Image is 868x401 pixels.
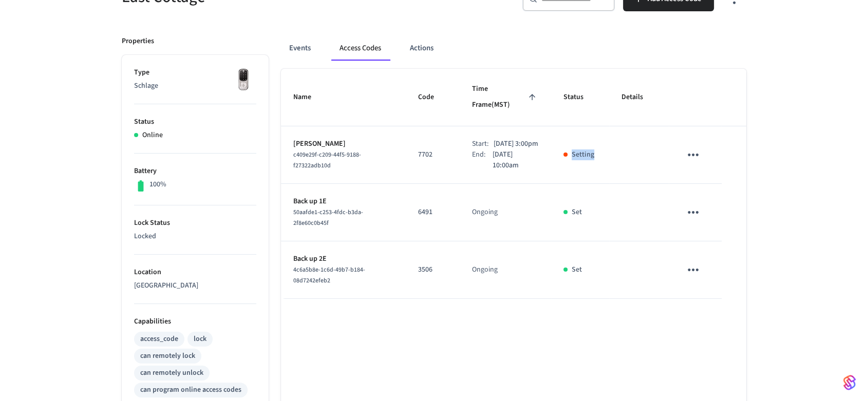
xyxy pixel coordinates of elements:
[621,89,656,105] span: Details
[134,316,256,327] p: Capabilities
[281,69,746,299] table: sticky table
[293,196,393,207] p: Back up 1E
[472,139,494,149] div: Start:
[140,351,195,361] div: can remotely lock
[134,267,256,278] p: Location
[134,166,256,177] p: Battery
[572,264,582,275] p: Set
[472,149,493,171] div: End:
[134,218,256,228] p: Lock Status
[149,179,166,190] p: 100%
[460,241,551,299] td: Ongoing
[293,265,365,285] span: 4c6a5b8e-1c6d-49b7-b184-08d7242efeb2
[293,150,361,170] span: c409e29f-c209-44f5-9188-f27322adb10d
[293,254,393,264] p: Back up 2E
[418,264,447,275] p: 3506
[142,130,163,141] p: Online
[572,149,594,160] p: Setting
[231,67,256,93] img: Yale Assure Touchscreen Wifi Smart Lock, Satin Nickel, Front
[140,334,178,345] div: access_code
[140,385,241,395] div: can program online access codes
[418,149,447,160] p: 7702
[134,231,256,242] p: Locked
[418,207,447,218] p: 6491
[572,207,582,218] p: Set
[134,67,256,78] p: Type
[140,368,203,378] div: can remotely unlock
[493,149,538,171] p: [DATE] 10:00am
[843,374,856,391] img: SeamLogoGradient.69752ec5.svg
[293,89,325,105] span: Name
[134,117,256,127] p: Status
[460,184,551,241] td: Ongoing
[194,334,206,345] div: lock
[281,36,319,61] button: Events
[472,81,539,113] span: Time Frame(MST)
[402,36,442,61] button: Actions
[418,89,447,105] span: Code
[281,36,746,61] div: ant example
[293,208,363,227] span: 50aafde1-c253-4fdc-b3da-2f8e60c0b45f
[134,280,256,291] p: [GEOGRAPHIC_DATA]
[331,36,389,61] button: Access Codes
[563,89,597,105] span: Status
[122,36,154,47] p: Properties
[494,139,538,149] p: [DATE] 3:00pm
[293,139,393,149] p: [PERSON_NAME]
[134,81,256,91] p: Schlage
